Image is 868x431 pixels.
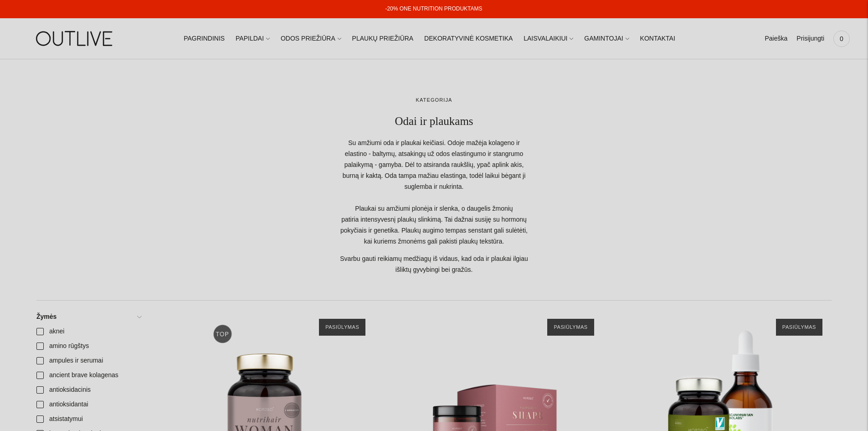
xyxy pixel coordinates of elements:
a: GAMINTOJAI [584,29,629,49]
a: aknei [31,324,146,339]
a: Paieška [765,29,787,49]
a: LAISVALAIKIUI [524,29,573,49]
a: antioksidantai [31,397,146,412]
a: PAPILDAI [236,29,270,49]
a: ancient brave kolagenas [31,368,146,383]
img: OUTLIVE [18,23,132,54]
a: 0 [833,29,850,49]
span: 0 [835,32,848,45]
a: atsistatymui [31,412,146,426]
a: PLAUKŲ PRIEŽIŪRA [352,29,414,49]
a: -20% ONE NUTRITION PRODUKTAMS [385,5,482,12]
a: antioksidacinis [31,383,146,397]
a: Žymės [31,310,146,324]
a: KONTAKTAI [640,29,675,49]
a: amino rūgštys [31,339,146,353]
a: PAGRINDINIS [184,29,225,49]
a: Prisijungti [796,29,824,49]
a: ampules ir serumai [31,353,146,368]
a: DEKORATYVINĖ KOSMETIKA [424,29,513,49]
a: ODOS PRIEŽIŪRA [281,29,341,49]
